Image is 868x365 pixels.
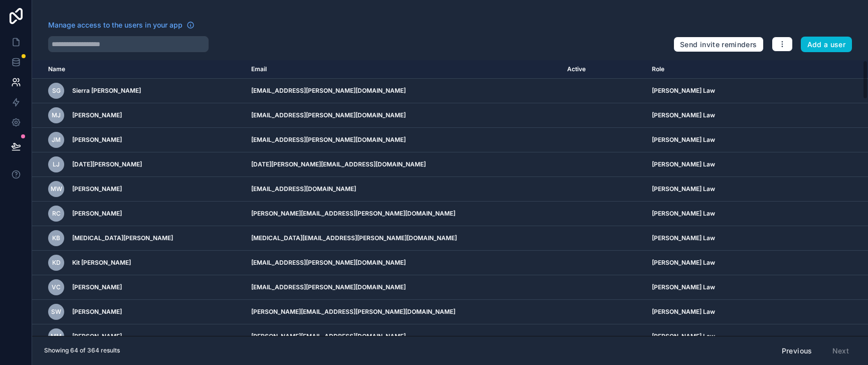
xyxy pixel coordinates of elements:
[245,300,561,324] td: [PERSON_NAME][EMAIL_ADDRESS][PERSON_NAME][DOMAIN_NAME]
[52,283,61,291] span: VC
[48,20,183,30] span: Manage access to the users in your app
[652,136,715,144] span: [PERSON_NAME] Law
[52,210,61,218] span: RC
[673,37,763,53] button: Send invite reminders
[652,308,715,316] span: [PERSON_NAME] Law
[652,87,715,95] span: [PERSON_NAME] Law
[652,111,715,119] span: [PERSON_NAME] Law
[245,251,561,275] td: [EMAIL_ADDRESS][PERSON_NAME][DOMAIN_NAME]
[646,60,836,79] th: Role
[245,79,561,103] td: [EMAIL_ADDRESS][PERSON_NAME][DOMAIN_NAME]
[72,111,122,119] span: [PERSON_NAME]
[53,160,60,168] span: LJ
[652,160,715,168] span: [PERSON_NAME] Law
[72,210,122,218] span: [PERSON_NAME]
[32,60,868,336] div: scrollable content
[245,275,561,300] td: [EMAIL_ADDRESS][PERSON_NAME][DOMAIN_NAME]
[245,324,561,349] td: [PERSON_NAME][EMAIL_ADDRESS][DOMAIN_NAME]
[245,177,561,202] td: [EMAIL_ADDRESS][DOMAIN_NAME]
[44,346,120,354] span: Showing 64 of 364 results
[52,259,61,267] span: KD
[245,128,561,152] td: [EMAIL_ADDRESS][PERSON_NAME][DOMAIN_NAME]
[775,342,819,359] button: Previous
[72,259,131,267] span: Kit [PERSON_NAME]
[72,185,122,193] span: [PERSON_NAME]
[72,87,141,95] span: Sierra [PERSON_NAME]
[245,202,561,226] td: [PERSON_NAME][EMAIL_ADDRESS][PERSON_NAME][DOMAIN_NAME]
[72,332,122,340] span: [PERSON_NAME]
[652,332,715,340] span: [PERSON_NAME] Law
[72,160,142,168] span: [DATE][PERSON_NAME]
[72,234,173,242] span: [MEDICAL_DATA][PERSON_NAME]
[32,60,245,79] th: Name
[52,87,61,95] span: SG
[52,111,61,119] span: MJ
[245,226,561,251] td: [MEDICAL_DATA][EMAIL_ADDRESS][PERSON_NAME][DOMAIN_NAME]
[245,103,561,128] td: [EMAIL_ADDRESS][PERSON_NAME][DOMAIN_NAME]
[652,259,715,267] span: [PERSON_NAME] Law
[72,308,122,316] span: [PERSON_NAME]
[801,37,852,53] button: Add a user
[52,136,61,144] span: JM
[48,20,195,30] a: Manage access to the users in your app
[652,283,715,291] span: [PERSON_NAME] Law
[72,136,122,144] span: [PERSON_NAME]
[72,283,122,291] span: [PERSON_NAME]
[51,185,62,193] span: MW
[245,152,561,177] td: [DATE][PERSON_NAME][EMAIL_ADDRESS][DOMAIN_NAME]
[245,60,561,79] th: Email
[52,234,60,242] span: KB
[51,308,61,316] span: SW
[652,234,715,242] span: [PERSON_NAME] Law
[652,185,715,193] span: [PERSON_NAME] Law
[51,332,62,340] span: MM
[652,210,715,218] span: [PERSON_NAME] Law
[561,60,646,79] th: Active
